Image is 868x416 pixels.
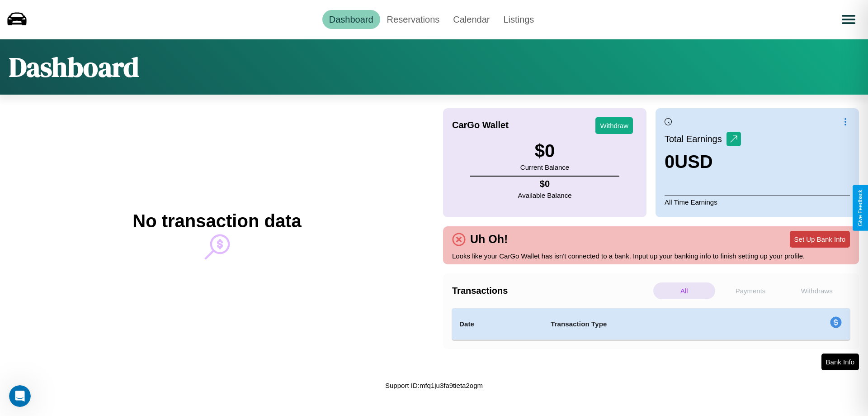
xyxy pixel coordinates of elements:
[790,231,850,248] button: Set Up Bank Info
[786,282,848,299] p: Withdraws
[836,7,861,32] button: Open menu
[322,10,380,29] a: Dashboard
[857,190,863,226] div: Give Feedback
[518,189,572,201] p: Available Balance
[665,152,741,172] h3: 0 USD
[9,48,139,86] h1: Dashboard
[496,10,541,29] a: Listings
[452,286,651,296] h4: Transactions
[466,233,512,246] h4: Uh Oh!
[459,319,536,330] h4: Date
[446,10,496,29] a: Calendar
[518,179,572,189] h4: $ 0
[595,117,633,134] button: Withdraw
[132,211,301,231] h2: No transaction data
[665,131,726,147] p: Total Earnings
[9,385,31,407] iframe: Intercom live chat
[665,196,850,208] p: All Time Earnings
[551,319,756,330] h4: Transaction Type
[452,250,850,262] p: Looks like your CarGo Wallet has isn't connected to a bank. Input up your banking info to finish ...
[452,120,509,130] h4: CarGo Wallet
[821,354,859,370] button: Bank Info
[520,161,569,173] p: Current Balance
[380,10,447,29] a: Reservations
[720,282,782,299] p: Payments
[452,308,850,340] table: simple table
[653,282,715,299] p: All
[520,141,569,161] h3: $ 0
[385,379,483,392] p: Support ID: mfq1ju3fa9tieta2ogm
